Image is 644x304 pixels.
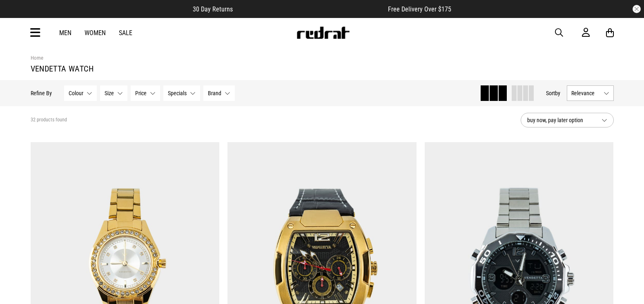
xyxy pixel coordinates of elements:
[31,90,52,96] p: Refine By
[296,27,350,39] img: Redrat logo
[168,90,187,96] span: Specials
[100,85,127,101] button: Size
[521,113,614,127] button: buy now, pay later option
[555,90,560,96] span: by
[546,88,560,98] button: Sortby
[85,29,106,37] a: Women
[203,85,235,101] button: Brand
[119,29,132,37] a: Sale
[59,29,71,37] a: Men
[249,5,372,13] iframe: Customer reviews powered by Trustpilot
[208,90,221,96] span: Brand
[31,55,43,61] a: Home
[527,115,595,125] span: buy now, pay later option
[105,90,114,96] span: Size
[31,117,67,123] span: 32 products found
[31,64,614,74] h1: vendetta watch
[388,5,451,13] span: Free Delivery Over $175
[64,85,97,101] button: Colour
[193,5,233,13] span: 30 Day Returns
[163,85,200,101] button: Specials
[135,90,147,96] span: Price
[567,85,614,101] button: Relevance
[69,90,83,96] span: Colour
[131,85,160,101] button: Price
[571,90,600,96] span: Relevance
